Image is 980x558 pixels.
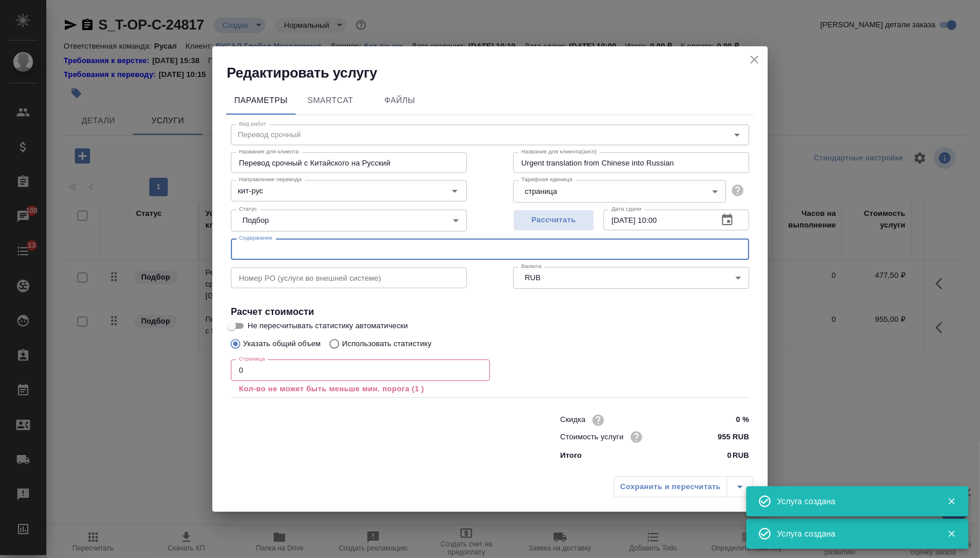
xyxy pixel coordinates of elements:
p: Кол-во не может быть меньше мин. порога (1 ) [239,383,482,395]
span: Рассчитать [520,214,588,227]
button: Рассчитать [513,210,594,231]
p: RUB [732,450,749,461]
p: Скидка [560,414,585,425]
h2: Редактировать услугу [227,64,768,82]
p: Использовать статистику [342,338,432,350]
button: RUB [521,273,544,282]
p: 0 [727,450,731,461]
span: Не пересчитывать статистику автоматически [248,320,408,332]
span: Файлы [372,93,428,108]
div: RUB [513,267,749,289]
button: Подбор [239,215,272,225]
h4: Расчет стоимости [231,305,749,319]
p: Стоимость услуги [560,431,624,443]
button: страница [521,186,561,196]
input: ✎ Введи что-нибудь [706,412,749,428]
div: страница [513,180,726,202]
div: Подбор [231,210,467,232]
div: Услуга создана [777,495,930,507]
input: ✎ Введи что-нибудь [706,428,749,445]
p: Указать общий объем [243,338,320,350]
button: Закрыть [940,496,963,506]
span: SmartCat [303,93,358,108]
p: Итого [560,450,581,461]
div: split button [614,476,753,497]
button: Open [447,183,463,199]
span: Параметры [233,93,289,108]
button: close [746,51,763,68]
div: Услуга создана [777,528,930,539]
button: Закрыть [940,528,963,539]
